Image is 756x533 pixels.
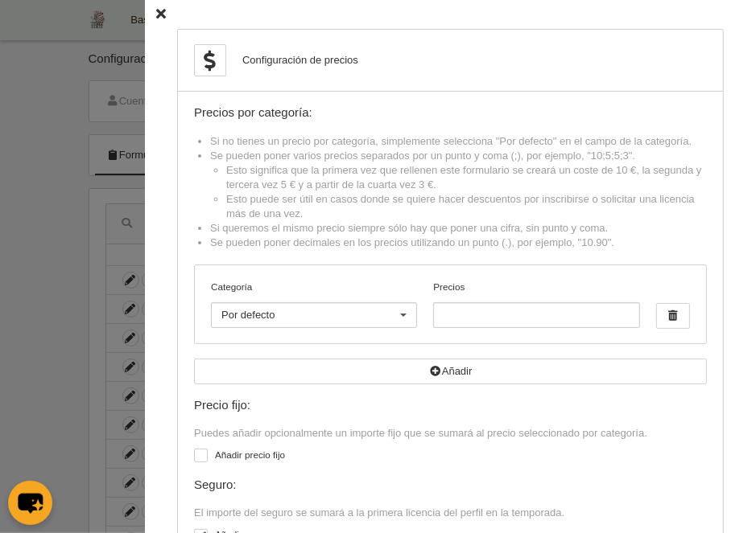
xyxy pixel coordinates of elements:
[194,426,707,441] div: Puedes añadir opcionalmente un importe fijo que se sumará al precio seleccionado por categoría.
[194,399,707,412] div: Precio fijo:
[210,149,707,221] li: Se pueden poner varios precios separados por un punto y coma (;), por ejemplo, "10;5;5;3".
[194,359,707,384] button: Añadir
[8,481,52,525] button: chat-button
[242,53,358,68] div: Configuración de precios
[226,192,707,221] li: Esto puede ser útil en casos donde se quiere hacer descuentos por inscribirse o solicitar una lic...
[226,163,707,192] li: Esto significa que la primera vez que rellenen este formulario se creará un coste de 10 €, la seg...
[210,134,707,149] li: Si no tienes un precio por categoría, simplemente selecciona "Por defecto" en el campo de la cate...
[210,221,707,236] li: Si queremos el mismo precio siempre sólo hay que poner una cifra, sin punto y coma.
[194,506,707,520] div: El importe del seguro se sumará a la primera licencia del perfil en la temporada.
[210,236,707,250] li: Se pueden poner decimales en los precios utilizando un punto (.), por ejemplo, "10.90".
[194,448,707,466] label: Añadir precio fijo
[211,280,417,294] label: Categoría
[221,309,275,321] span: Por defecto
[433,302,639,328] input: Precios
[156,10,166,20] i: Cerrar
[433,280,639,328] label: Precios
[194,478,707,492] div: Seguro:
[194,106,707,120] div: Precios por categoría:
